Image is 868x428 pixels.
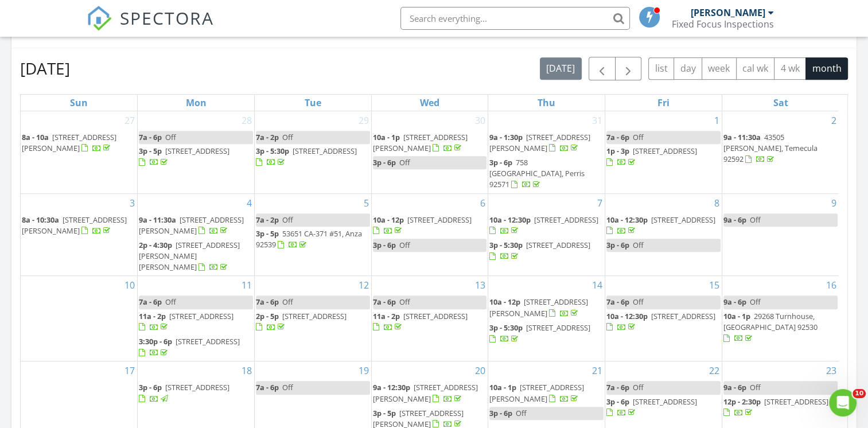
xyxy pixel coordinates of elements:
[707,361,722,380] a: Go to August 22, 2025
[138,193,255,276] td: Go to August 4, 2025
[589,57,616,80] button: Previous month
[399,157,410,168] span: Off
[516,408,527,418] span: Off
[22,215,127,236] span: [STREET_ADDRESS][PERSON_NAME]
[373,382,478,403] span: [STREET_ADDRESS][PERSON_NAME]
[373,213,487,238] a: 10a - 12p [STREET_ADDRESS]
[489,156,604,192] a: 3p - 6p 758 [GEOGRAPHIC_DATA], Perris 92571
[373,311,468,332] a: 11a - 2p [STREET_ADDRESS]
[256,311,347,332] a: 2p - 5p [STREET_ADDRESS]
[805,57,848,80] button: month
[371,276,488,361] td: Go to August 13, 2025
[256,132,279,142] span: 7a - 2p
[356,111,371,130] a: Go to July 29, 2025
[489,240,523,250] span: 3p - 5:30p
[605,111,722,193] td: Go to August 1, 2025
[633,132,644,142] span: Off
[723,132,818,164] a: 9a - 11:30a 43505 [PERSON_NAME], Temecula 92592
[489,215,598,236] a: 10a - 12:30p [STREET_ADDRESS]
[736,57,775,80] button: cal wk
[373,131,487,155] a: 10a - 1p [STREET_ADDRESS][PERSON_NAME]
[373,240,396,250] span: 3p - 6p
[774,57,806,80] button: 4 wk
[139,382,162,392] span: 3p - 6p
[605,276,722,361] td: Go to August 15, 2025
[139,297,162,307] span: 7a - 6p
[489,132,590,153] span: [STREET_ADDRESS][PERSON_NAME]
[122,361,137,380] a: Go to August 17, 2025
[139,336,172,347] span: 3:30p - 6p
[655,95,672,111] a: Friday
[723,132,761,142] span: 9a - 11:30a
[722,276,839,361] td: Go to August 16, 2025
[22,131,136,155] a: 8a - 10a [STREET_ADDRESS][PERSON_NAME]
[540,57,582,80] button: [DATE]
[165,146,229,156] span: [STREET_ADDRESS]
[633,240,644,250] span: Off
[256,382,279,392] span: 7a - 6p
[535,95,558,111] a: Thursday
[139,381,253,406] a: 3p - 6p [STREET_ADDRESS]
[68,95,90,111] a: Sunday
[489,157,512,168] span: 3p - 6p
[373,215,472,236] a: 10a - 12p [STREET_ADDRESS]
[489,322,523,333] span: 3p - 5:30p
[139,213,253,238] a: 9a - 11:30a [STREET_ADDRESS][PERSON_NAME]
[489,215,531,225] span: 10a - 12:30p
[489,213,604,238] a: 10a - 12:30p [STREET_ADDRESS]
[139,240,240,272] a: 2p - 4:30p [STREET_ADDRESS][PERSON_NAME][PERSON_NAME]
[723,396,761,407] span: 12p - 2:30p
[473,361,488,380] a: Go to August 20, 2025
[239,111,254,130] a: Go to July 28, 2025
[633,146,697,156] span: [STREET_ADDRESS]
[712,111,722,130] a: Go to August 1, 2025
[606,146,629,156] span: 1p - 3p
[723,311,818,343] a: 10a - 1p 29268 Turnhouse, [GEOGRAPHIC_DATA] 92530
[606,240,629,250] span: 3p - 6p
[254,193,371,276] td: Go to August 5, 2025
[371,193,488,276] td: Go to August 6, 2025
[489,239,604,263] a: 3p - 5:30p [STREET_ADDRESS]
[139,146,229,167] a: 3p - 5p [STREET_ADDRESS]
[127,194,137,212] a: Go to August 3, 2025
[139,336,240,357] a: 3:30p - 6p [STREET_ADDRESS]
[122,111,137,130] a: Go to July 27, 2025
[526,322,590,333] span: [STREET_ADDRESS]
[239,361,254,380] a: Go to August 18, 2025
[138,111,255,193] td: Go to July 28, 2025
[256,228,362,250] span: 53651 CA-371 #51, Anza 92539
[373,157,396,168] span: 3p - 6p
[21,193,138,276] td: Go to August 3, 2025
[489,240,590,261] a: 3p - 5:30p [STREET_ADDRESS]
[633,297,644,307] span: Off
[373,297,396,307] span: 7a - 6p
[254,276,371,361] td: Go to August 12, 2025
[21,111,138,193] td: Go to July 27, 2025
[373,382,410,392] span: 9a - 12:30p
[176,336,240,347] span: [STREET_ADDRESS]
[20,57,70,80] h2: [DATE]
[723,131,838,167] a: 9a - 11:30a 43505 [PERSON_NAME], Temecula 92592
[282,311,347,321] span: [STREET_ADDRESS]
[139,146,162,156] span: 3p - 5p
[606,215,715,236] a: 10a - 12:30p [STREET_ADDRESS]
[169,311,233,321] span: [STREET_ADDRESS]
[282,132,293,142] span: Off
[371,111,488,193] td: Go to July 30, 2025
[139,240,172,250] span: 2p - 4:30p
[489,322,590,344] a: 3p - 5:30p [STREET_ADDRESS]
[256,146,357,167] a: 3p - 5:30p [STREET_ADDRESS]
[139,239,253,275] a: 2p - 4:30p [STREET_ADDRESS][PERSON_NAME][PERSON_NAME]
[373,408,396,418] span: 3p - 5p
[256,215,279,225] span: 7a - 2p
[750,297,761,307] span: Off
[139,215,244,236] a: 9a - 11:30a [STREET_ADDRESS][PERSON_NAME]
[139,311,166,321] span: 11a - 2p
[829,194,839,212] a: Go to August 9, 2025
[489,295,604,320] a: 10a - 12p [STREET_ADDRESS][PERSON_NAME]
[723,395,838,420] a: 12p - 2:30p [STREET_ADDRESS]
[702,57,737,80] button: week
[723,382,746,392] span: 9a - 6p
[120,6,214,30] span: SPECTORA
[373,215,404,225] span: 10a - 12p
